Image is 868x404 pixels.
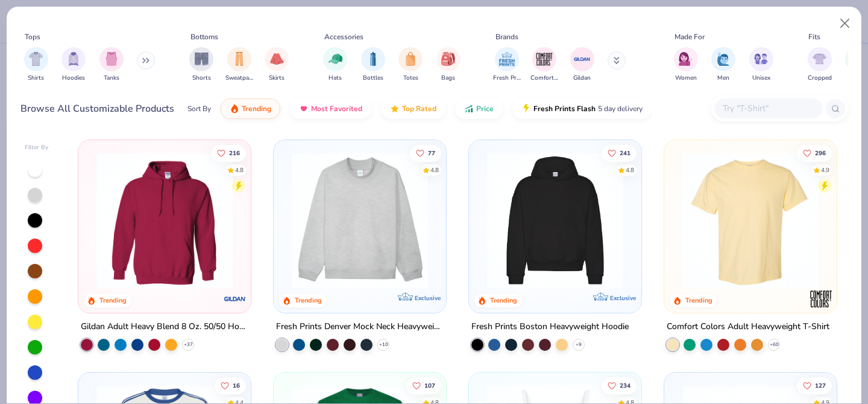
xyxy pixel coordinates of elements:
span: Price [476,104,494,114]
img: Sweatpants Image [233,52,246,66]
span: Women [675,74,697,83]
div: filter for Bottles [361,47,385,83]
img: Shorts Image [195,52,209,66]
button: filter button [808,47,832,83]
span: 5 day delivery [598,102,643,116]
span: Cropped [808,74,832,83]
span: Unisex [752,74,770,83]
span: Exclusive [415,294,441,302]
span: Sweatpants [225,74,253,83]
div: Filter By [25,143,49,152]
span: Fresh Prints Flash [533,104,596,114]
div: filter for Comfort Colors [530,47,558,83]
div: filter for Men [711,47,735,83]
span: 241 [620,150,631,156]
div: Accessories [324,31,363,42]
button: filter button [570,47,594,83]
div: filter for Fresh Prints [493,47,521,83]
button: filter button [61,47,86,83]
span: Comfort Colors [530,74,558,83]
span: Shorts [192,74,211,83]
span: Shirts [28,74,44,83]
button: filter button [749,47,773,83]
div: Fits [808,31,820,42]
div: 4.8 [236,165,244,175]
span: Top Rated [402,104,436,114]
button: filter button [323,47,347,83]
span: Bottles [363,74,383,83]
img: Comfort Colors Image [535,50,553,68]
span: 234 [620,382,631,388]
span: + 10 [379,341,388,348]
img: Gildan Image [573,50,591,68]
img: 91acfc32-fd48-4d6b-bdad-a4c1a30ac3fc [481,152,629,289]
span: 16 [233,382,241,388]
div: filter for Cropped [808,47,832,83]
img: 029b8af0-80e6-406f-9fdc-fdf898547912 [676,152,825,289]
span: + 37 [184,341,193,348]
span: + 60 [769,341,778,348]
div: 4.8 [626,165,634,175]
div: filter for Hats [323,47,347,83]
button: filter button [436,47,461,83]
div: Tops [25,31,40,42]
div: filter for Totes [398,47,423,83]
span: Most Favorited [311,104,362,114]
div: filter for Women [674,47,698,83]
img: TopRated.gif [390,104,400,114]
button: filter button [674,47,698,83]
img: Bags Image [441,52,454,66]
div: 4.8 [430,165,439,175]
div: filter for Shorts [189,47,213,83]
img: 01756b78-01f6-4cc6-8d8a-3c30c1a0c8ac [90,152,239,289]
div: filter for Hoodies [61,47,86,83]
span: 127 [815,382,826,388]
span: Fresh Prints [493,74,521,83]
div: Browse All Customizable Products [20,101,174,116]
button: filter button [99,47,124,83]
span: 216 [230,150,241,156]
button: Like [797,144,832,161]
img: Women Image [679,52,693,66]
span: 296 [815,150,826,156]
button: Price [455,98,503,119]
span: Bags [441,74,455,83]
img: Shirts Image [29,52,43,66]
button: Fresh Prints Flash5 day delivery [512,98,652,119]
div: filter for Unisex [749,47,773,83]
button: Most Favorited [290,98,371,119]
div: 4.9 [821,165,829,175]
button: filter button [265,47,289,83]
span: Hats [329,74,342,83]
span: Men [717,74,729,83]
button: filter button [493,47,521,83]
img: trending.gif [230,104,239,114]
button: Like [602,377,637,394]
button: Close [834,12,857,35]
button: filter button [189,47,213,83]
button: filter button [711,47,735,83]
img: Fresh Prints Image [498,50,516,68]
img: Tanks Image [105,52,118,66]
input: Try "T-Shirt" [722,101,814,115]
img: Men Image [717,52,730,66]
span: 77 [428,150,435,156]
button: Like [215,377,247,394]
div: Fresh Prints Boston Heavyweight Hoodie [471,319,629,335]
button: filter button [530,47,558,83]
div: Brands [495,31,518,42]
img: Hats Image [329,52,342,66]
button: filter button [24,47,48,83]
button: filter button [361,47,385,83]
span: Hoodies [62,74,85,83]
img: Unisex Image [754,52,768,66]
img: Skirts Image [270,52,284,66]
img: d4a37e75-5f2b-4aef-9a6e-23330c63bbc0 [629,152,777,289]
img: Comfort Colors logo [808,287,832,311]
span: Skirts [269,74,285,83]
button: Like [602,144,637,161]
div: filter for Shirts [24,47,48,83]
button: Trending [221,98,280,119]
img: a90f7c54-8796-4cb2-9d6e-4e9644cfe0fe [434,152,582,289]
button: filter button [398,47,423,83]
